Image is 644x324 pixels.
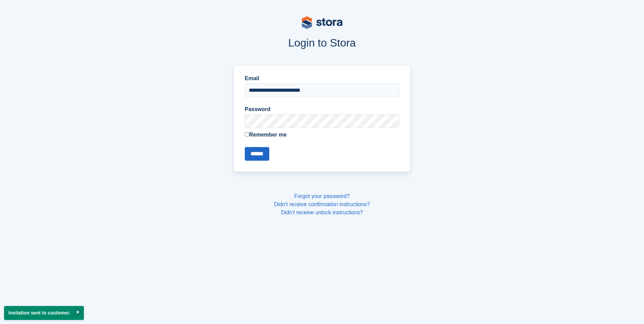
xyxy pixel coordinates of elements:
h1: Login to Stora [104,37,540,49]
label: Password [245,105,399,113]
a: Forgot your password? [294,193,350,199]
img: stora-logo-53a41332b3708ae10de48c4981b4e9114cc0af31d8433b30ea865607fb682f29.svg [302,16,343,29]
a: Didn't receive unlock instructions? [281,210,363,215]
label: Email [245,74,399,83]
label: Remember me [245,131,399,139]
input: Remember me [245,132,249,137]
a: Didn't receive confirmation instructions? [274,201,370,207]
p: Invitation sent to customer. [4,306,84,320]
